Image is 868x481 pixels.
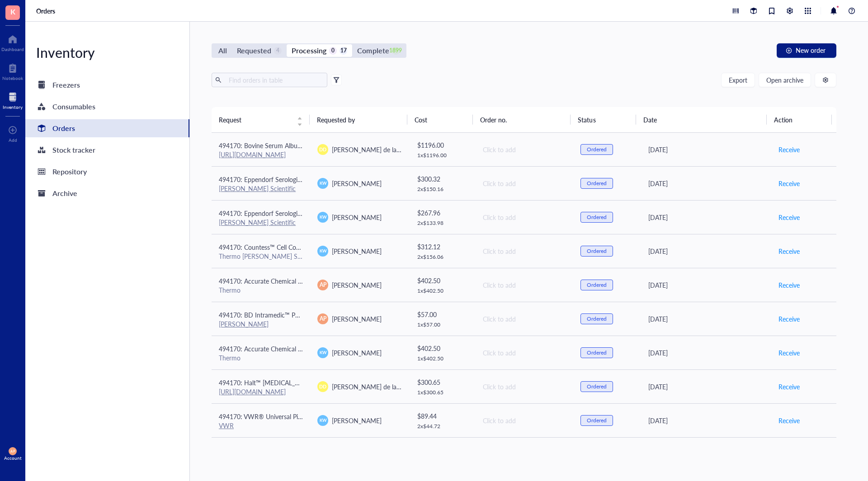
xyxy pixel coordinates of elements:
span: KW [319,417,326,424]
div: $ 312.12 [417,242,468,252]
div: [DATE] [648,178,764,188]
span: 494170: VWR® Universal Pipette Tips (200uL) [219,412,349,421]
div: Click to add [483,178,566,188]
span: 494170: Halt™ [MEDICAL_DATA] and Phosphatase Inhibitor Cocktail (100X) [219,378,432,387]
span: Receive [778,416,800,425]
div: 4 [274,47,282,55]
a: Repository [25,163,189,181]
th: Request [212,107,310,132]
span: New order [796,47,826,54]
span: 494170: Bovine Serum Albumin [219,141,308,150]
div: [DATE] [648,280,764,290]
div: [DATE] [648,416,764,425]
div: $ 402.50 [417,343,468,353]
a: Consumables [25,98,189,116]
button: Receive [778,210,800,224]
span: 494170: Accurate Chemical AquaClean, Microbiocidal Additive, 250mL [219,344,416,353]
div: Dashboard [1,47,24,52]
div: 17 [340,47,347,55]
td: Click to add [475,234,573,268]
input: Find orders in table [225,73,324,87]
div: [DATE] [648,382,764,392]
button: Receive [778,142,800,157]
div: Ordered [587,417,607,424]
div: $ 300.65 [417,377,468,387]
div: Stock tracker [52,144,95,156]
div: Complete [357,44,389,57]
div: $ 402.50 [417,276,468,285]
a: [PERSON_NAME] Scientific [219,184,296,193]
span: AP [320,281,326,289]
span: 494170: Accurate Chemical AquaClean, Microbiocidal Additive, 250mL [219,276,416,285]
th: Requested by [310,107,408,132]
button: Receive [778,413,800,428]
div: Thermo [219,286,303,294]
div: [DATE] [648,246,764,256]
td: Click to add [475,336,573,369]
span: Receive [778,212,800,222]
span: Request [219,115,292,125]
a: Archive [25,184,189,202]
div: Ordered [587,315,607,322]
div: Click to add [483,145,566,154]
div: Orders [52,122,75,135]
div: All [218,44,227,57]
span: Receive [778,145,800,154]
th: Cost [407,107,472,132]
div: 1 x $ 57.00 [417,321,468,328]
div: Notebook [2,75,23,81]
a: [URL][DOMAIN_NAME] [219,150,286,159]
div: Ordered [587,349,607,356]
td: Click to add [475,200,573,234]
button: Receive [778,379,800,394]
a: VWR [219,421,234,430]
th: Status [571,107,636,132]
div: 2 x $ 156.06 [417,253,468,261]
div: Click to add [483,212,566,222]
th: Action [767,107,832,132]
div: $ 300.32 [417,174,468,184]
div: Thermo [219,354,303,362]
div: Inventory [25,43,189,61]
button: Receive [778,176,800,191]
div: Ordered [587,180,607,187]
span: [PERSON_NAME] [332,179,382,188]
span: [PERSON_NAME] [332,213,382,222]
span: Export [729,76,747,84]
div: Click to add [483,280,566,290]
th: Date [636,107,767,132]
td: Click to add [475,369,573,403]
span: Receive [778,314,800,324]
span: Receive [778,280,800,290]
div: Ordered [587,248,607,255]
a: Dashboard [1,32,24,52]
div: $ 57.00 [417,309,468,319]
td: Click to add [475,403,573,437]
div: 2 x $ 133.98 [417,219,468,227]
span: 494170: Eppendorf Serological Pipettes (10mL), Case of 400 [219,175,387,184]
div: Click to add [483,314,566,324]
span: [PERSON_NAME] [332,416,382,425]
div: 1 x $ 402.50 [417,287,468,294]
div: 2 x $ 150.16 [417,186,468,193]
span: Receive [778,178,800,188]
button: Export [721,73,755,87]
div: 1 x $ 300.65 [417,389,468,396]
a: Freezers [25,76,189,94]
div: 0 [329,47,337,55]
span: DD [319,383,326,390]
div: 1899 [392,47,400,55]
a: [PERSON_NAME] Scientific [219,218,296,227]
a: [PERSON_NAME] [219,319,269,328]
span: [PERSON_NAME] [332,247,382,256]
a: Orders [25,119,189,137]
a: Notebook [2,61,23,81]
span: DD [319,146,326,153]
div: $ 267.96 [417,208,468,218]
button: Receive [778,312,800,326]
span: Open archive [766,76,803,84]
button: Open archive [759,73,811,87]
button: New order [777,43,836,58]
div: Ordered [587,383,607,390]
div: Freezers [52,79,80,91]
